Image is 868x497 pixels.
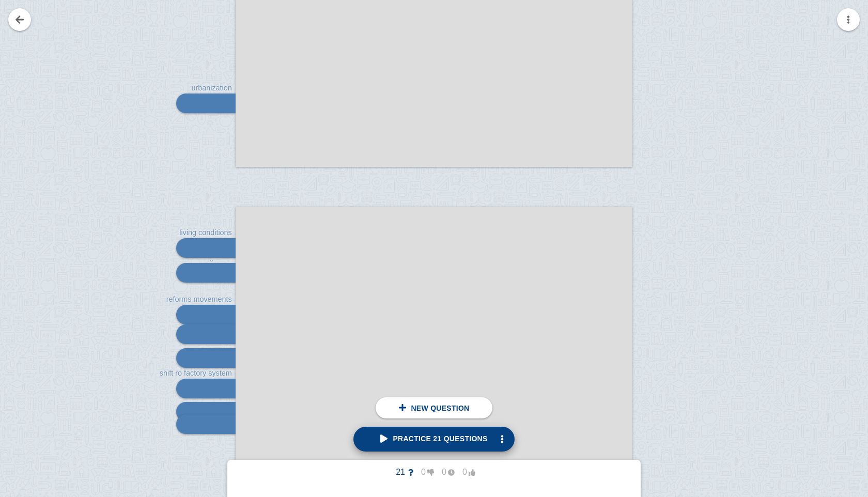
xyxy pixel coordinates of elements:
[380,434,487,443] span: Practice 21 questions
[353,427,514,452] a: Practice 21 questions
[413,468,434,477] span: 0
[8,8,31,31] a: Go back to your notes
[384,464,484,480] button: 21000
[455,468,475,477] span: 0
[434,468,455,477] span: 0
[411,404,469,412] span: New question
[393,468,413,477] span: 21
